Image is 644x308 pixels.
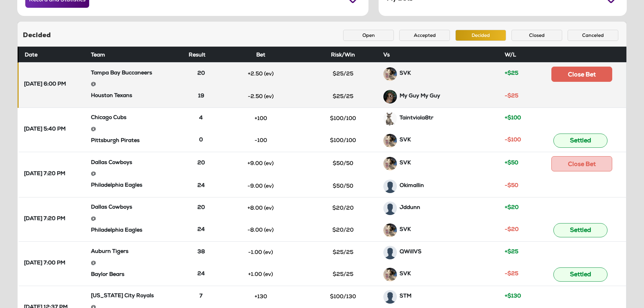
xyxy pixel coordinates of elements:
strong: Auburn Tigers [91,249,128,255]
strong: 24 [197,227,205,233]
img: GGTJwxpDP8f4YzxztqnhC4AAAAASUVORK5CYII= [383,67,397,81]
th: Bet [216,47,306,62]
strong: [US_STATE] City Royals [91,293,154,299]
th: W/L [502,47,537,62]
strong: -$25 [505,94,518,99]
button: Accepted [399,30,450,41]
button: +100 [235,113,286,124]
button: -8.00 (ev) [235,224,286,236]
strong: 19 [198,94,204,99]
strong: 24 [197,271,205,277]
th: Date [18,47,89,62]
strong: 20 [197,71,205,76]
img: avatar-default.png [383,180,397,193]
button: -1.00 (ev) [235,247,286,258]
button: Open [343,30,394,41]
strong: [DATE] 7:20 PM [24,216,65,223]
button: Settled [553,134,607,148]
strong: My Guy My Guy [400,94,440,99]
strong: +$20 [505,205,519,211]
strong: +$100 [505,116,521,121]
button: $50/50 [318,158,368,169]
strong: 4 [199,116,203,121]
button: $20/20 [318,224,368,236]
th: Vs [381,47,502,62]
strong: Taintviola8tr [400,116,433,121]
button: Close Bet [551,156,612,171]
strong: Baylor Bears [91,272,124,278]
strong: -$100 [505,138,521,143]
strong: Chicago Cubs [91,115,126,121]
div: @ [91,123,183,136]
th: Risk/Win [305,47,380,62]
button: +9.00 (ev) [235,158,286,169]
img: GGTJwxpDP8f4YzxztqnhC4AAAAASUVORK5CYII= [383,223,397,237]
button: Close Bet [551,67,612,82]
button: Decided [455,30,506,41]
strong: +$130 [505,294,521,299]
th: Result [186,47,216,62]
strong: Philadelphia Eagles [91,183,142,188]
strong: +$50 [505,161,518,166]
h5: Decided [23,31,51,40]
div: @ [91,78,183,91]
button: Canceled [568,30,618,41]
strong: Okimallin [400,183,424,189]
img: avatar-default.png [383,202,397,215]
strong: Philadelphia Eagles [91,228,142,233]
strong: -$50 [505,183,518,189]
strong: +$25 [505,250,518,255]
strong: 20 [197,161,205,166]
strong: 20 [197,205,205,211]
button: -2.50 (ev) [235,91,286,102]
button: -9.00 (ev) [235,181,286,192]
button: $25/25 [318,68,368,80]
strong: [DATE] 7:00 PM [24,260,65,267]
strong: SVK [400,138,411,143]
strong: SVK [400,271,411,277]
div: @ [91,213,183,226]
strong: [DATE] 7:20 PM [24,171,65,178]
button: $20/20 [318,203,368,214]
strong: -$25 [505,271,518,277]
img: GGTJwxpDP8f4YzxztqnhC4AAAAASUVORK5CYII= [383,134,397,147]
button: -100 [235,135,286,146]
strong: SVK [400,161,411,166]
strong: Houston Texans [91,93,132,99]
strong: Dallas Cowboys [91,205,132,210]
button: +2.50 (ev) [235,68,286,80]
button: Settled [553,223,607,237]
div: @ [91,168,183,181]
strong: +$25 [505,71,518,76]
strong: SVK [400,227,411,233]
button: $100/130 [318,291,368,303]
img: avatar-default.png [383,290,397,304]
strong: Dallas Cowboys [91,160,132,166]
strong: -$20 [505,227,519,233]
button: +130 [235,291,286,303]
img: GGTJwxpDP8f4YzxztqnhC4AAAAASUVORK5CYII= [383,268,397,281]
img: 9k= [383,112,397,125]
strong: 0 [199,138,203,143]
div: @ [91,257,183,270]
strong: SVK [400,71,411,76]
img: GGTJwxpDP8f4YzxztqnhC4AAAAASUVORK5CYII= [383,157,397,170]
strong: [DATE] 6:00 PM [24,81,66,89]
th: Team [88,47,186,62]
button: Closed [511,30,562,41]
strong: 7 [199,294,202,299]
button: $25/25 [318,91,368,102]
strong: Jddunn [400,205,420,211]
button: $25/25 [318,269,368,280]
button: +8.00 (ev) [235,203,286,214]
strong: STM [400,294,411,299]
img: 0SACF+H0i40AAAAASUVORK5CYII= [383,90,397,103]
strong: Tampa Bay Buccaneers [91,71,152,76]
button: +1.00 (ev) [235,269,286,280]
button: $50/50 [318,181,368,192]
button: Settled [553,267,607,282]
button: $100/100 [318,135,368,146]
strong: QWillVS [400,250,422,255]
strong: 24 [197,183,205,189]
button: $100/100 [318,113,368,124]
